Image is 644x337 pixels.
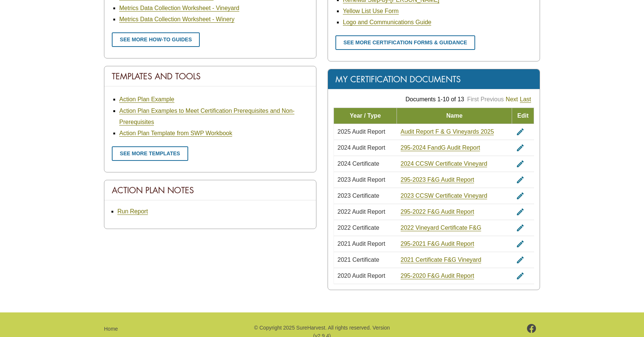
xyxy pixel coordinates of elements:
[467,96,479,102] a: First
[338,209,385,215] span: 2022 Audit Report
[338,273,385,279] span: 2020 Audit Report
[104,180,316,200] div: Action Plan Notes
[338,241,385,247] span: 2021 Audit Report
[481,96,504,102] a: Previous
[401,177,474,183] a: 295-2023 F&G Audit Report
[516,255,525,264] i: edit
[512,108,534,124] td: Edit
[516,271,525,280] i: edit
[338,225,379,231] span: 2022 Certificate
[405,96,464,102] span: Documents 1-10 of 13
[516,177,525,183] a: edit
[343,8,399,15] a: Yellow List Use Form
[401,209,474,215] a: 295-2022 F&G Audit Report
[119,16,234,23] a: Metrics Data Collection Worksheet - Winery
[401,241,474,247] a: 295-2021 F&G Audit Report
[516,127,525,136] i: edit
[119,108,294,125] a: Action Plan Examples to Meet Certification Prerequisites and Non-Prerequisites
[334,108,397,124] td: Year / Type
[338,257,379,263] span: 2021 Certificate
[119,96,174,103] a: Action Plan Example
[527,324,536,333] img: footer-facebook.png
[520,96,531,103] a: Last
[401,273,474,279] a: 295-2020 F&G Audit Report
[328,69,540,89] div: My Certification Documents
[516,144,525,151] a: edit
[516,191,525,200] i: edit
[401,257,482,263] a: 2021 Certificate F&G Vineyard
[119,5,239,12] a: Metrics Data Collection Worksheet - Vineyard
[117,208,148,215] a: Run Report
[119,130,232,137] a: Action Plan Template from SWP Workbook
[338,128,385,135] span: 2025 Audit Report
[401,225,482,231] a: 2022 Vineyard Certificate F&G
[516,193,525,199] a: edit
[516,160,525,167] a: edit
[516,209,525,215] a: edit
[335,35,475,50] a: See more certification forms & guidance
[338,144,385,151] span: 2024 Audit Report
[516,143,525,152] i: edit
[112,32,200,47] a: See more how-to guides
[516,159,525,168] i: edit
[401,144,480,151] a: 295-2024 FandG Audit Report
[112,146,188,161] a: See more templates
[516,223,525,232] i: edit
[338,177,385,183] span: 2023 Audit Report
[516,239,525,248] i: edit
[338,193,379,199] span: 2023 Certificate
[401,160,487,167] a: 2024 CCSW Certificate Vineyard
[343,19,431,26] a: Logo and Communications Guide
[506,96,518,103] a: Next
[516,257,525,263] a: edit
[401,193,487,199] a: 2023 CCSW Certificate Vineyard
[516,128,525,135] a: edit
[516,241,525,247] a: edit
[516,225,525,231] a: edit
[516,207,525,216] i: edit
[104,326,118,332] a: Home
[397,108,512,124] td: Name
[338,160,379,167] span: 2024 Certificate
[516,175,525,184] i: edit
[401,128,494,135] a: Audit Report F & G Vineyards 2025
[516,273,525,279] a: edit
[104,66,316,86] div: Templates And Tools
